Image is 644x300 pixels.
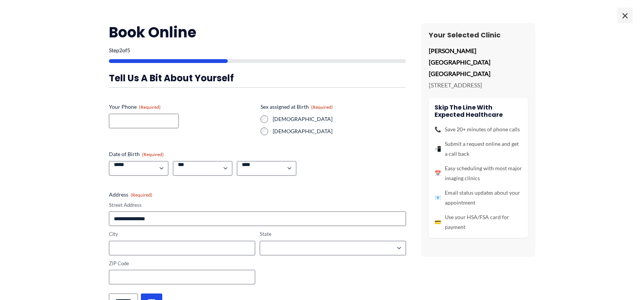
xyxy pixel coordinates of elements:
[260,103,333,111] legend: Sex assigned at Birth
[435,104,522,118] h4: Skip the line with Expected Healthcare
[127,47,130,53] span: 5
[273,127,406,135] label: [DEMOGRAPHIC_DATA]
[142,152,164,157] span: (Required)
[109,202,406,209] label: Street Address
[429,45,528,79] p: [PERSON_NAME] [GEOGRAPHIC_DATA] [GEOGRAPHIC_DATA]
[435,168,441,178] span: 📅
[435,124,522,134] li: Save 20+ minutes of phone calls
[109,103,254,111] label: Your Phone
[273,115,406,123] label: [DEMOGRAPHIC_DATA]
[119,47,122,53] span: 2
[109,191,152,198] legend: Address
[435,212,522,232] li: Use your HSA/FSA card for payment
[435,163,522,183] li: Easy scheduling with most major imaging clinics
[109,48,406,53] p: Step of
[617,8,633,23] span: ×
[435,188,522,208] li: Email status updates about your appointment
[311,104,333,110] span: (Required)
[435,144,441,154] span: 📲
[435,139,522,159] li: Submit a request online and get a call back
[435,217,441,227] span: 💳
[435,124,441,134] span: 📞
[429,79,528,91] p: [STREET_ADDRESS]
[109,260,255,267] label: ZIP Code
[260,231,406,238] label: State
[109,150,164,158] legend: Date of Birth
[109,72,406,84] h3: Tell us a bit about yourself
[429,31,528,39] h3: Your Selected Clinic
[109,23,406,42] h2: Book Online
[139,104,161,110] span: (Required)
[131,192,152,198] span: (Required)
[435,193,441,203] span: 📧
[109,231,255,238] label: City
